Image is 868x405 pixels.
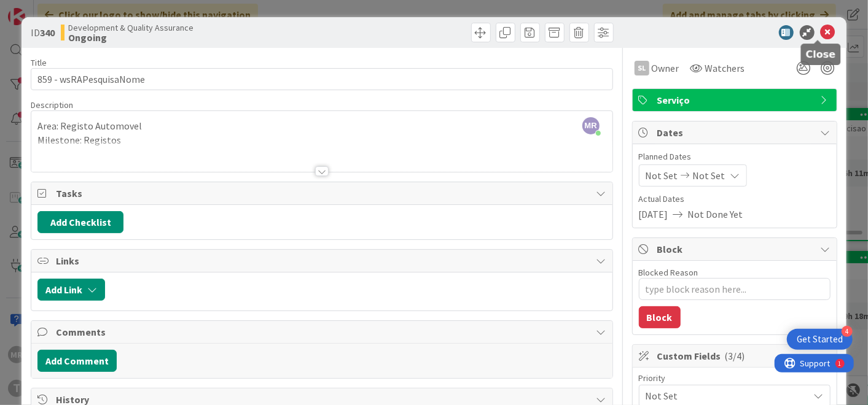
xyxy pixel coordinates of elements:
[657,242,815,256] span: Block
[842,326,853,337] div: 4
[639,150,831,163] span: Planned Dates
[787,329,853,350] div: Open Get Started checklist, remaining modules: 4
[64,5,67,15] div: 1
[56,325,590,339] span: Comments
[56,253,590,268] span: Links
[31,99,73,110] span: Description
[639,306,681,328] button: Block
[725,350,745,362] span: ( 3/4 )
[806,48,836,60] h5: Close
[56,186,590,201] span: Tasks
[635,61,649,75] div: SL
[68,33,194,42] b: Ongoing
[652,61,679,75] span: Owner
[37,133,606,147] p: Milestone: Registos
[31,68,612,90] input: type card name here...
[705,61,745,75] span: Watchers
[639,207,668,222] span: [DATE]
[37,119,606,133] p: Area: Registo Automovel
[37,211,123,233] button: Add Checklist
[688,207,743,222] span: Not Done Yet
[797,333,843,345] div: Get Started
[31,57,47,68] label: Title
[40,26,55,39] b: 340
[646,387,803,404] span: Not Set
[582,117,600,134] span: MR
[31,25,55,40] span: ID
[639,374,831,382] div: Priority
[657,93,815,107] span: Serviço
[657,125,815,140] span: Dates
[657,349,815,363] span: Custom Fields
[37,279,105,301] button: Add Link
[646,168,678,183] span: Not Set
[68,23,194,33] span: Development & Quality Assurance
[639,193,831,206] span: Actual Dates
[26,2,56,17] span: Support
[639,267,698,278] label: Blocked Reason
[693,168,725,183] span: Not Set
[37,350,117,372] button: Add Comment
